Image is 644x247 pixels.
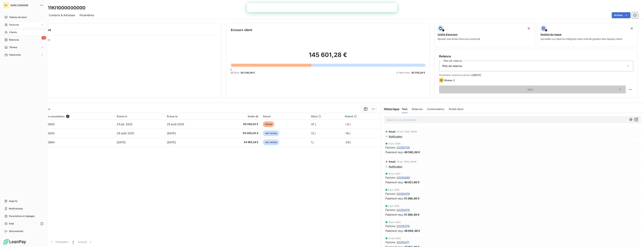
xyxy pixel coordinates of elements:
[3,221,45,227] a: Aide
[388,173,401,175] span: 16 juil. 2025
[439,86,626,93] button: Voir
[427,108,444,111] span: Commentaires
[404,229,420,233] span: 38 694,48 €
[9,46,17,49] span: Tâches
[311,132,315,135] span: 13 j
[345,115,378,118] div: Retard
[385,150,403,154] span: Paiement reçu
[9,53,21,57] span: Paiements
[9,23,19,27] span: Factures
[49,13,75,17] span: Contacts & Adresses
[23,28,217,32] h6: Informations client
[404,180,420,184] span: 48 921,60 €
[3,239,26,245] img: Logo LeanPay
[9,222,14,225] span: Aide
[540,37,623,40] span: Surveiller ce client en intégrant votre outil de gestion des risques client.
[438,33,457,36] span: Limite d’encours
[9,199,17,203] span: Imports
[388,221,401,223] span: 19 juin 2025
[438,37,480,40] span: Ajouter une limite d’encours autorisé
[117,115,162,118] div: Émise le
[385,213,403,217] span: Paiement reçu
[217,122,258,126] span: 60 246,00 €
[439,54,633,58] h6: Relance
[434,23,535,47] button: Limite d’encoursAjouter une limite d’encours autorisé
[217,131,258,135] span: 50 400,00 €
[263,130,279,136] span: non-échue
[388,142,401,145] span: 21 juil. 2025
[412,71,425,74] span: 85 355,28 €
[80,13,94,17] span: Paramètres
[167,132,176,135] span: [DATE]
[385,176,396,180] span: Facture :
[473,73,481,77] span: [DATE]
[48,238,70,246] button: Précédent
[263,139,279,145] span: non-échue
[345,123,351,126] span: +16 j
[9,38,19,42] span: Relances
[231,51,425,62] h2: 145 601,28 €
[41,115,112,118] div: Pièces comptables
[41,36,46,39] span: 32
[66,115,69,118] span: 3
[537,23,638,47] button: Gestion du risqueSurveiller ce client en intégrant votre outil de gestion des risques client.
[231,28,252,32] h6: Encours client
[241,71,255,74] span: 60 246,00 €
[217,115,258,118] div: Solde dû
[247,3,397,12] iframe: Intercom live chat bannière
[399,71,410,74] span: Non-échu
[385,192,396,196] span: Facture :
[404,213,420,217] span: 51 388,80 €
[631,234,640,243] iframe: Intercom live chat
[404,196,420,200] span: 51 388,80 €
[263,121,274,127] span: échue
[3,2,9,8] div: BA
[117,123,132,126] span: 25 juil. 2025
[345,132,350,135] span: -18 j
[385,145,396,149] span: Facture :
[439,73,633,77] span: Prochaine relance prévue le
[9,31,17,34] span: Clients
[167,141,176,144] span: [DATE]
[397,130,417,133] span: 22 juil. 2025, 08:49
[444,79,455,82] span: Niveau 2
[311,115,340,118] div: Délai
[345,141,351,144] span: -29 j
[385,180,403,184] span: Paiement reçu
[444,88,618,91] span: Voir
[385,196,403,200] span: Paiement reçu
[396,145,410,149] span: 20250700
[402,108,407,111] span: Tout
[9,207,23,210] span: Notifications
[449,108,463,111] span: Portail client
[70,238,76,246] button: 1
[389,130,396,133] span: Email
[388,237,401,239] span: 22 mai 2025
[397,161,416,163] span: 16 juil. 2025, 08:49
[73,240,74,244] span: 1
[217,140,258,144] span: 34 955,28 €
[311,141,314,144] span: 1 j
[311,123,316,126] span: 47 j
[396,176,410,180] span: 20250680
[396,224,410,228] span: 20250579
[412,108,423,111] span: Relances
[442,64,462,68] span: Plan de relance
[540,33,561,36] span: Gestion du risque
[234,71,239,74] span: Échu
[396,192,410,196] span: 20250679
[396,208,410,212] span: 20250678
[385,240,396,244] span: Facture :
[381,107,400,111] h6: Historique
[404,150,420,154] span: 49 590,00 €
[388,189,400,191] span: 3 juil. 2025
[396,240,409,244] span: 20250417
[11,4,38,7] span: BARCONNIERE
[30,38,217,44] span: Propriétés Client
[385,229,403,233] span: Paiement reçu
[385,208,396,212] span: Facture :
[388,135,402,138] span: Notification
[9,16,26,19] span: Tableau de bord
[9,214,35,218] span: Paramètres et réglages
[612,12,630,18] button: Actions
